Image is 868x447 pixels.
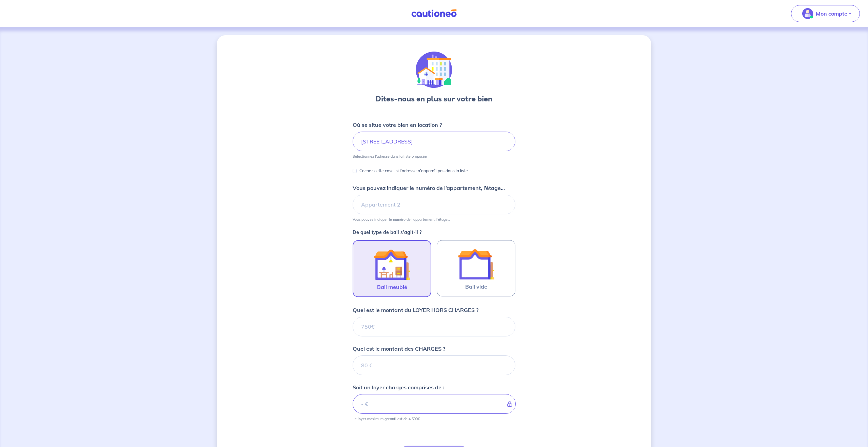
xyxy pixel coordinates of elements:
[353,217,450,222] p: Vous pouvez indiquer le numéro de l’appartement, l’étage...
[353,132,515,151] input: 2 rue de paris, 59000 lille
[816,9,847,18] p: Mon compte
[353,383,444,391] p: Soit un loyer charges comprises de :
[377,283,407,291] span: Bail meublé
[353,416,420,421] p: Le loyer maximum garanti est de 4 500€
[353,195,515,214] input: Appartement 2
[353,154,427,159] p: Sélectionnez l'adresse dans la liste proposée
[353,394,516,414] input: - €
[353,184,505,192] p: Vous pouvez indiquer le numéro de l’appartement, l’étage...
[376,94,492,104] h3: Dites-nous en plus sur votre bien
[353,355,515,375] input: 80 €
[353,306,478,314] p: Quel est le montant du LOYER HORS CHARGES ?
[791,5,860,22] button: illu_account_valid_menu.svgMon compte
[353,345,445,353] p: Quel est le montant des CHARGES ?
[802,8,813,19] img: illu_account_valid_menu.svg
[409,9,459,18] img: Cautioneo
[374,246,410,283] img: illu_furnished_lease.svg
[353,230,515,235] p: De quel type de bail s’agit-il ?
[353,317,515,336] input: 750€
[458,246,494,283] img: illu_empty_lease.svg
[359,167,468,175] p: Cochez cette case, si l'adresse n'apparaît pas dans la liste
[465,283,487,291] span: Bail vide
[416,52,452,88] img: illu_houses.svg
[353,121,442,129] p: Où se situe votre bien en location ?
